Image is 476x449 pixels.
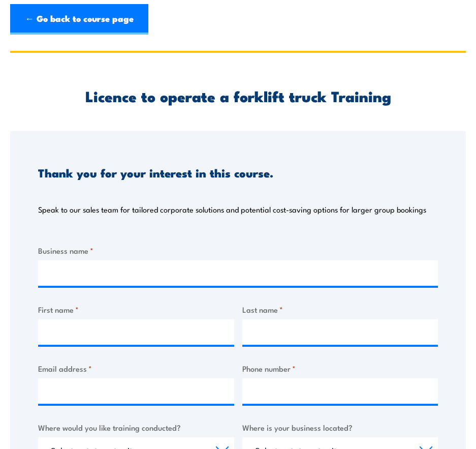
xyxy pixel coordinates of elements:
p: Speak to our sales team for tailored corporate solutions and potential cost-saving options for la... [38,204,426,215]
label: Email address [38,363,234,374]
h2: Licence to operate a forklift truck Training [38,89,438,102]
label: Business name [38,245,438,256]
h3: Thank you for your interest in this course. [38,167,273,178]
label: Where would you like training conducted? [38,422,234,433]
a: ← Go back to course page [10,4,148,35]
label: Phone number [242,363,438,374]
label: Last name [242,304,438,315]
label: Where is your business located? [242,422,438,433]
label: First name [38,304,234,315]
